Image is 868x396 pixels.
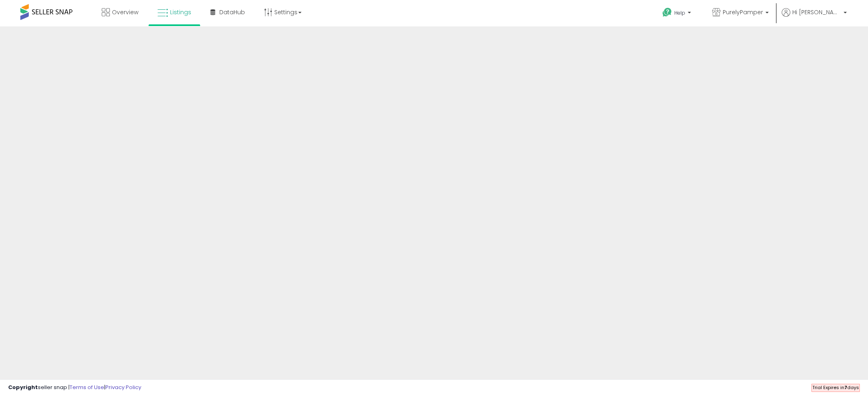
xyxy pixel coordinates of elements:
[723,8,763,16] span: PurelyPamper
[782,8,847,26] a: Hi [PERSON_NAME]
[656,1,699,26] a: Help
[662,7,672,17] i: Get Help
[219,8,245,16] span: DataHub
[674,9,685,16] span: Help
[170,8,191,16] span: Listings
[112,8,138,16] span: Overview
[792,8,841,16] span: Hi [PERSON_NAME]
